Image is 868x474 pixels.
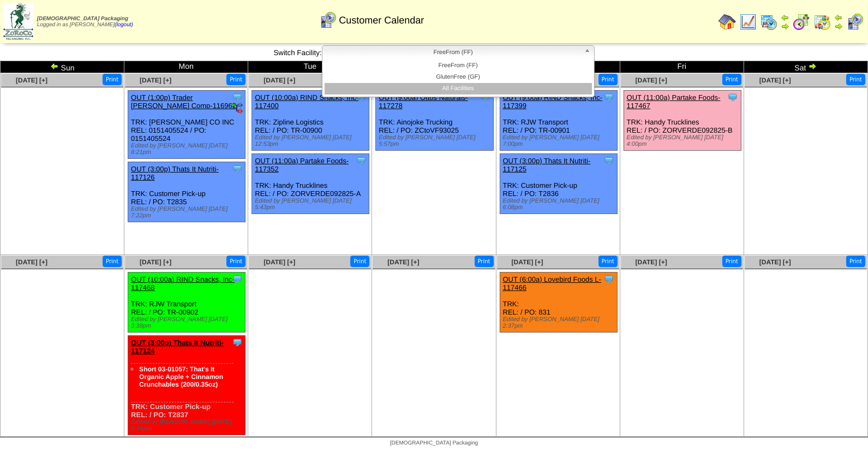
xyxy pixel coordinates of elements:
button: Print [846,256,865,267]
div: TRK: Handy Trucklines REL: / PO: ZORVERDE092825-A [252,154,369,214]
a: [DATE] [+] [264,258,295,266]
a: OUT (3:00p) Thats It Nutriti-117126 [131,165,219,181]
div: TRK: Zipline Logistics REL: / PO: TR-00900 [252,91,369,151]
div: TRK: RJW Transport REL: / PO: TR-00901 [500,91,617,151]
span: [DEMOGRAPHIC_DATA] Packaging [37,16,128,22]
img: calendarcustomer.gif [846,13,864,31]
a: OUT (1:00p) Trader [PERSON_NAME] Comp-116962 [131,93,236,110]
a: (logout) [115,22,133,28]
td: Tue [248,61,372,73]
img: home.gif [719,13,736,31]
div: Edited by [PERSON_NAME] [DATE] 5:43pm [255,198,369,211]
img: Tooltip [232,274,243,285]
img: calendarprod.gif [760,13,777,31]
div: Edited by [PERSON_NAME] [DATE] 7:00pm [503,134,617,147]
div: TRK: Customer Pick-up REL: / PO: T2837 [128,336,246,435]
a: [DATE] [+] [140,258,171,266]
div: Edited by [PERSON_NAME] [DATE] 3:38pm [131,316,245,329]
img: Tooltip [603,92,614,103]
a: [DATE] [+] [759,258,791,266]
div: Edited by [PERSON_NAME] [DATE] 6:08pm [503,198,617,211]
a: [DATE] [+] [636,76,667,84]
div: TRK: Customer Pick-up REL: / PO: T2835 [128,162,246,222]
a: OUT (3:00p) Thats It Nutriti-117124 [131,339,224,355]
img: arrowright.gif [808,62,817,70]
td: Fri [620,61,744,73]
a: OUT (6:00a) Lovebird Foods L-117466 [503,275,601,292]
button: Print [350,256,369,267]
td: Mon [124,61,248,73]
button: Print [598,256,618,267]
div: Edited by [PERSON_NAME] [DATE] 5:57pm [379,134,493,147]
a: OUT (11:00a) Partake Foods-117467 [627,93,721,110]
a: OUT (3:00p) Thats It Nutriti-117125 [503,157,591,173]
button: Print [103,74,122,85]
a: [DATE] [+] [387,258,419,266]
button: Print [722,74,741,85]
div: Edited by [PERSON_NAME] [DATE] 8:21pm [131,143,245,156]
a: OUT (10:00a) RIND Snacks, Inc-117400 [255,93,358,110]
div: TRK: Handy Trucklines REL: / PO: ZORVERDE092825-B [624,91,741,151]
button: Print [475,256,494,267]
div: TRK: [PERSON_NAME] CO INC REL: 0151405524 / PO: 0151405524 [128,91,246,159]
div: Edited by [PERSON_NAME] [DATE] 7:22pm [131,206,245,219]
button: Print [598,74,618,85]
div: Edited by [PERSON_NAME] [DATE] 1:14pm [131,419,245,432]
img: zoroco-logo-small.webp [3,3,33,40]
span: [DEMOGRAPHIC_DATA] Packaging [390,440,478,446]
a: [DATE] [+] [512,258,543,266]
li: All Facilities [325,83,592,94]
a: OUT (11:00a) Partake Foods-117352 [255,157,349,173]
img: arrowleft.gif [50,62,59,70]
a: OUT (10:00a) RIND Snacks, Inc-117468 [131,275,235,292]
img: calendarinout.gif [813,13,831,31]
img: Tooltip [232,92,243,103]
div: TRK: Ainojoke Trucking REL: / PO: ZCtoVF93025 [376,91,493,151]
span: FreeFrom (FF) [327,46,580,59]
div: Edited by [PERSON_NAME] [DATE] 12:53pm [255,134,369,147]
div: TRK: REL: / PO: 831 [500,272,617,333]
button: Print [226,256,246,267]
img: arrowleft.gif [781,13,789,22]
a: [DATE] [+] [16,76,47,84]
img: calendarcustomer.gif [319,11,337,29]
span: [DATE] [+] [759,76,791,84]
a: OUT (9:00a) RIND Snacks, Inc-117399 [503,93,603,110]
a: [DATE] [+] [16,258,47,266]
li: FreeFrom (FF) [325,60,592,72]
span: [DATE] [+] [636,258,667,266]
a: [DATE] [+] [264,76,295,84]
img: Tooltip [232,337,243,348]
div: Edited by [PERSON_NAME] [DATE] 4:00pm [627,134,741,147]
img: EDI [232,103,243,114]
img: Tooltip [603,155,614,166]
a: OUT (9:00a) Ottos Naturals-117278 [379,93,468,110]
a: Short 03-01057: That's It Organic Apple + Cinnamon Crunchables (200/0.35oz) [139,365,223,388]
img: arrowleft.gif [834,13,843,22]
img: Tooltip [232,163,243,174]
div: Edited by [PERSON_NAME] [DATE] 2:37pm [503,316,617,329]
img: Tooltip [603,274,614,285]
td: Sun [1,61,124,73]
img: Tooltip [727,92,738,103]
div: TRK: Customer Pick-up REL: / PO: T2836 [500,154,617,214]
button: Print [722,256,741,267]
div: TRK: RJW Transport REL: / PO: TR-00902 [128,272,246,333]
img: line_graph.gif [739,13,757,31]
span: Logged in as [PERSON_NAME] [37,16,133,28]
button: Print [103,256,122,267]
a: [DATE] [+] [140,76,171,84]
td: Sat [744,61,867,73]
img: arrowright.gif [781,22,789,31]
button: Print [846,74,865,85]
